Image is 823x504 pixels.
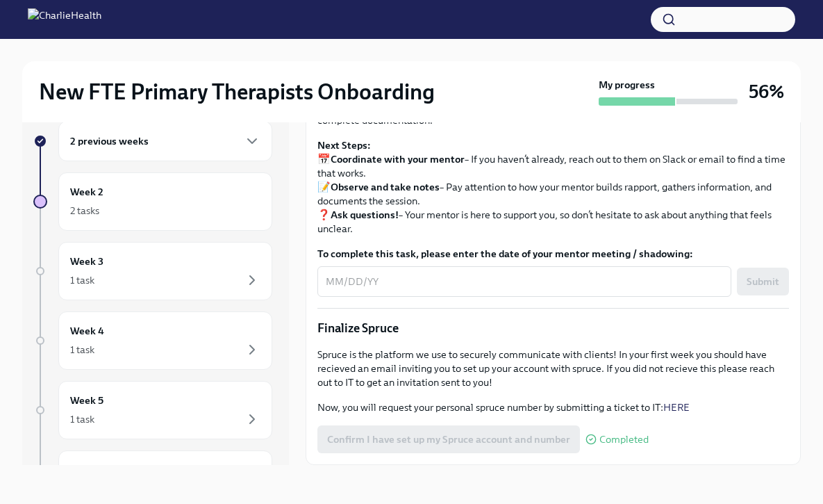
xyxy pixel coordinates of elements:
[70,184,103,200] h6: Week 2
[331,153,465,165] strong: Coordinate with your mentor
[749,79,784,104] h3: 56%
[331,209,399,221] strong: Ask questions!
[70,273,94,287] div: 1 task
[70,204,99,218] div: 2 tasks
[317,138,789,236] p: 📅 – If you haven’t already, reach out to them on Slack or email to find a time that works. 📝 – Pa...
[317,320,789,336] p: Finalize Spruce
[663,401,690,414] a: HERE
[599,434,649,445] span: Completed
[70,393,103,408] h6: Week 5
[33,381,272,439] a: Week 51 task
[58,121,272,161] div: 2 previous weeks
[599,78,655,92] strong: My progress
[317,348,789,389] p: Spruce is the platform we use to securely communicate with clients! In your first week you should...
[33,172,272,231] a: Week 22 tasks
[33,311,272,370] a: Week 41 task
[28,8,101,31] img: CharlieHealth
[317,247,789,261] label: To complete this task, please enter the date of your mentor meeting / shadowing:
[70,462,104,478] h6: Week 6
[70,323,104,339] h6: Week 4
[331,181,440,193] strong: Observe and take notes
[39,78,435,106] h2: New FTE Primary Therapists Onboarding
[70,412,94,426] div: 1 task
[70,254,103,269] h6: Week 3
[33,242,272,300] a: Week 31 task
[70,343,94,357] div: 1 task
[317,400,789,414] p: Now, you will request your personal spruce number by submitting a ticket to IT:
[317,139,371,152] strong: Next Steps:
[70,133,149,149] h6: 2 previous weeks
